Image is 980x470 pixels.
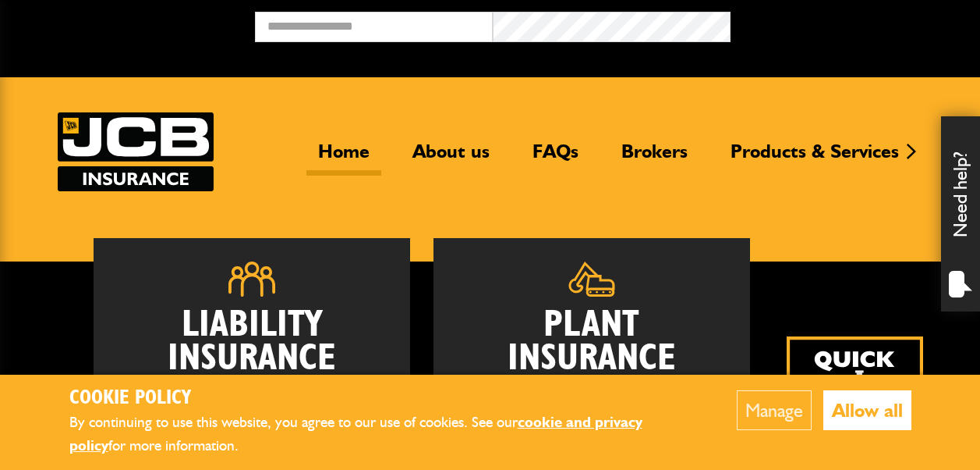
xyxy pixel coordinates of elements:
[58,112,214,191] img: JCB Insurance Services logo
[69,386,689,411] h2: Cookie Policy
[737,390,812,430] button: Manage
[69,411,689,458] p: By continuing to use this website, you agree to our use of cookies. See our for more information.
[941,116,980,312] div: Need help?
[69,413,642,455] a: cookie and privacy policy
[401,140,501,176] a: About us
[457,308,727,376] h2: Plant Insurance
[58,112,214,191] a: JCB Insurance Services
[521,140,590,176] a: FAQs
[117,308,387,384] h2: Liability Insurance
[731,12,968,36] button: Broker Login
[823,390,911,430] button: Allow all
[719,140,911,176] a: Products & Services
[306,140,381,176] a: Home
[610,140,699,176] a: Brokers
